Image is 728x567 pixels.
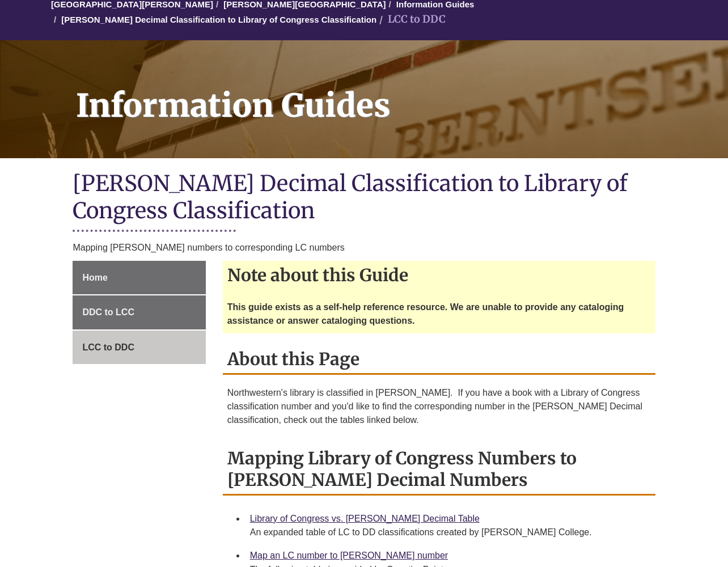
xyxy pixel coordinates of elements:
a: DDC to LCC [73,295,205,329]
div: An expanded table of LC to DD classifications created by [PERSON_NAME] College. [250,526,646,539]
div: Guide Page Menu [73,261,205,365]
a: LCC to DDC [73,331,205,365]
li: LCC to DDC [376,11,446,28]
h2: Mapping Library of Congress Numbers to [PERSON_NAME] Decimal Numbers [223,444,655,496]
a: [PERSON_NAME] Decimal Classification to Library of Congress Classification [61,15,376,24]
h1: [PERSON_NAME] Decimal Classification to Library of Congress Classification [73,170,655,227]
strong: This guide exists as a self-help reference resource. We are unable to provide any cataloging assi... [227,302,624,325]
a: Home [73,261,205,295]
span: DDC to LCC [82,307,134,317]
span: Home [82,273,107,282]
a: Map an LC number to [PERSON_NAME] number [250,551,448,560]
a: Library of Congress vs. [PERSON_NAME] Decimal Table [250,514,480,523]
h1: Information Guides [64,40,728,143]
h2: About this Page [223,345,655,375]
span: Mapping [PERSON_NAME] numbers to corresponding LC numbers [73,243,344,252]
h2: Note about this Guide [223,261,655,289]
span: LCC to DDC [82,342,134,352]
p: Northwestern's library is classified in [PERSON_NAME]. If you have a book with a Library of Congr... [227,386,651,427]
